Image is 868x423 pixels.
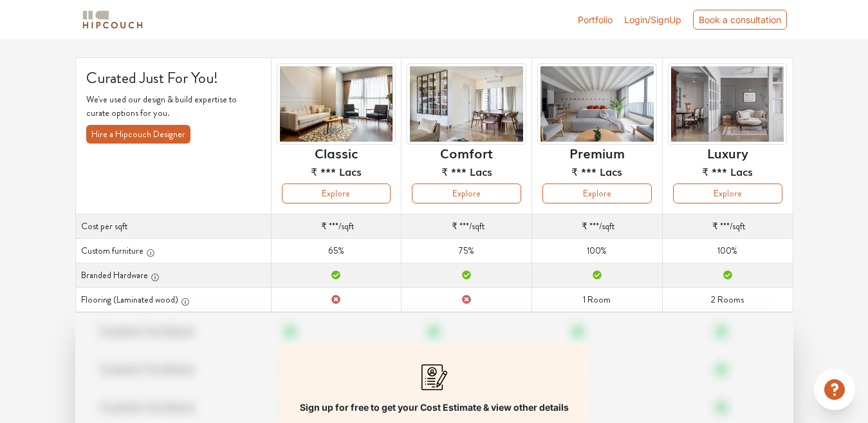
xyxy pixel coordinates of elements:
[532,288,663,312] td: 1 Room
[532,214,663,239] td: /sqft
[668,63,788,145] img: header-preview
[80,8,145,31] img: logo-horizontal.svg
[402,239,532,263] td: 75%
[407,63,526,145] img: header-preview
[282,183,391,203] button: Explore
[707,145,748,160] h6: Luxury
[537,63,657,145] img: header-preview
[569,145,625,160] h6: Premium
[86,93,261,120] p: We've used our design & build expertise to curate options for you.
[662,214,793,239] td: /sqft
[277,63,396,145] img: header-preview
[86,125,190,144] button: Hire a Hipcouch Designer
[75,263,271,288] th: Branded Hardware
[271,239,402,263] td: 65%
[662,288,793,312] td: 2 Rooms
[75,239,271,263] th: Custom furniture
[532,239,663,263] td: 100%
[402,214,532,239] td: /sqft
[315,145,358,160] h6: Classic
[80,5,145,34] span: logo-horizontal.svg
[271,214,402,239] td: /sqft
[673,183,782,203] button: Explore
[440,145,493,160] h6: Comfort
[75,214,271,239] th: Cost per sqft
[578,13,613,26] a: Portfolio
[662,239,793,263] td: 100%
[300,400,569,414] p: Sign up for free to get your Cost Estimate & view other details
[75,288,271,312] th: Flooring (Laminated wood)
[693,10,787,30] div: Book a consultation
[86,68,261,87] h4: Curated Just For You!
[412,183,521,203] button: Explore
[624,14,681,25] span: Login/SignUp
[542,183,652,203] button: Explore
